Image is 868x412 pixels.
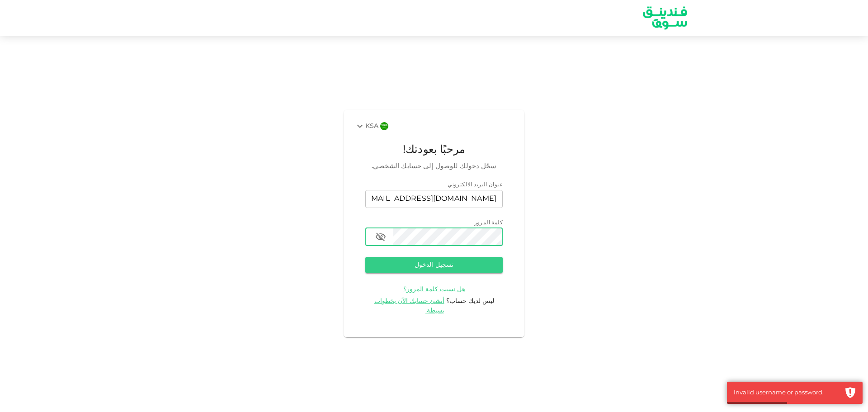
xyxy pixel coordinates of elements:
[365,190,503,208] input: email
[474,220,503,226] span: كلمة المرور
[638,0,692,35] a: logo
[374,298,445,314] span: أنشئ حسابك الآن بخطوات بسيطة.
[446,298,494,304] span: ليس لديك حساب؟
[365,257,503,273] button: تسجيل الدخول
[448,182,503,188] span: عنوان البريد الالكتروني
[365,142,503,159] span: مرحبًا بعودتك!
[393,228,503,246] input: password
[354,121,378,132] div: KSA
[403,286,465,293] a: هل نسيت كلمة المرور؟
[380,122,388,130] img: flag-sa.b9a346574cdc8950dd34b50780441f57.svg
[734,388,840,398] div: Invalid username or password.
[365,161,503,172] span: سجّل دخولك للوصول إلى حسابك الشخصي.
[631,0,699,35] img: logo
[403,286,465,293] span: هل نسيت كلمة المرور؟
